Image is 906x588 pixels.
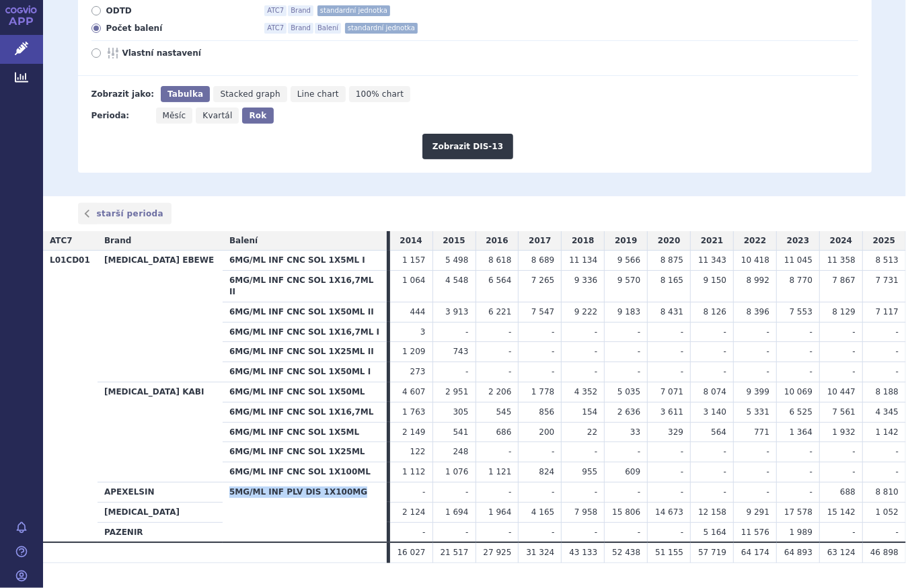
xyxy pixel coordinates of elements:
span: 2 951 [445,387,468,396]
span: Balení [229,236,258,245]
span: 7 561 [833,407,856,417]
span: - [767,487,769,497]
span: 7 117 [876,307,899,317]
span: - [681,327,683,337]
span: - [552,347,554,356]
span: - [552,327,554,337]
span: 1 694 [445,507,468,517]
span: 1 121 [488,467,511,476]
td: 2016 [476,231,519,251]
span: - [552,528,554,537]
span: - [552,447,554,456]
span: 5 498 [445,255,468,265]
span: - [595,367,597,376]
span: 8 810 [876,487,899,497]
span: 52 438 [612,548,640,557]
span: - [681,528,683,537]
span: 2 149 [402,427,425,437]
span: 1 064 [402,276,425,285]
span: - [422,487,425,497]
span: - [896,447,899,456]
span: 8 396 [747,307,769,317]
span: 9 150 [704,276,726,285]
span: 4 345 [876,407,899,417]
span: 7 553 [790,307,813,317]
span: 8 074 [704,387,726,396]
span: - [724,367,726,376]
td: 2019 [605,231,648,251]
span: - [853,367,856,376]
span: 12 158 [698,507,726,517]
span: 1 763 [402,407,425,417]
span: Vlastní nastavení [122,48,270,58]
span: - [595,528,597,537]
span: 8 431 [660,307,683,317]
td: 2020 [648,231,691,251]
span: 1 964 [488,507,511,517]
span: 8 129 [833,307,856,317]
td: 2024 [820,231,863,251]
span: - [724,327,726,337]
span: standardní jednotka [345,23,418,34]
span: 545 [496,407,512,417]
span: 5 035 [617,387,640,396]
span: 541 [453,427,469,437]
span: - [465,367,468,376]
span: Měsíc [163,111,186,120]
span: Počet balení [106,23,254,34]
span: Line chart [297,89,339,99]
span: - [681,367,683,376]
span: Rok [249,111,266,120]
span: 5 164 [704,528,726,537]
span: - [810,487,813,497]
span: 9 399 [747,387,769,396]
span: - [638,327,640,337]
span: - [810,347,813,356]
span: 11 343 [698,255,726,265]
span: - [422,528,425,537]
span: 10 069 [784,387,813,396]
span: - [638,528,640,537]
span: standardní jednotka [317,5,390,16]
span: 1 076 [445,467,468,476]
th: 6MG/ML INF CNC SOL 1X50ML II [223,302,387,322]
span: - [508,327,511,337]
span: - [508,347,511,356]
span: - [508,367,511,376]
span: 9 336 [574,276,597,285]
span: 4 352 [574,387,597,396]
td: 2015 [432,231,476,251]
span: 688 [840,487,856,497]
span: 3 913 [445,307,468,317]
th: [MEDICAL_DATA] KABI [98,382,223,482]
span: - [595,327,597,337]
span: 273 [410,367,426,376]
span: ATC7 [264,5,287,16]
span: - [724,447,726,456]
span: 2 124 [402,507,425,517]
div: Perioda: [91,108,149,124]
span: 31 324 [526,548,554,557]
span: Stacked graph [220,89,280,99]
span: 1 989 [790,528,813,537]
span: - [508,528,511,537]
span: 8 770 [790,276,813,285]
span: - [853,447,856,456]
span: - [595,447,597,456]
span: 154 [582,407,597,417]
span: - [465,327,468,337]
span: 8 992 [747,276,769,285]
span: - [767,467,769,476]
span: 14 673 [655,507,683,517]
span: 824 [539,467,554,476]
span: 2 206 [488,387,511,396]
span: - [508,487,511,497]
th: 6MG/ML INF CNC SOL 1X16,7ML I [223,322,387,342]
span: - [595,347,597,356]
span: 1 052 [876,507,899,517]
th: L01CD01 [43,251,98,542]
span: - [681,487,683,497]
th: 6MG/ML INF CNC SOL 1X5ML [223,422,387,442]
span: - [853,467,856,476]
span: 9 222 [574,307,597,317]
